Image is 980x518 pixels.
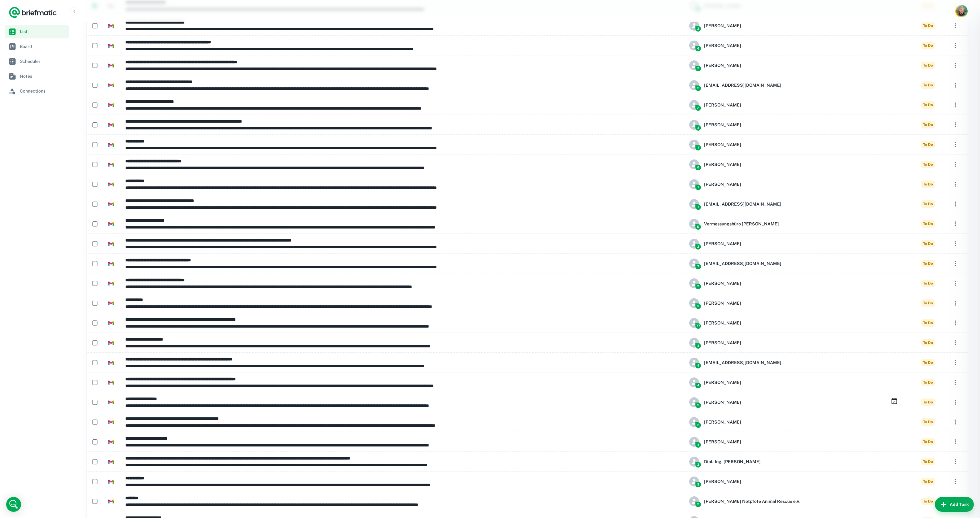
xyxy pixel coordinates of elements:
[5,25,69,38] a: List
[5,54,69,68] a: Scheduler
[9,6,57,19] a: Logo
[20,88,67,94] span: Connections
[5,69,69,83] a: Notes
[20,58,67,65] span: Scheduler
[20,43,67,50] span: Board
[20,28,67,35] span: List
[6,497,21,512] div: Open Intercom Messenger
[20,73,67,80] span: Notes
[5,84,69,98] a: Connections
[5,40,69,53] a: Board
